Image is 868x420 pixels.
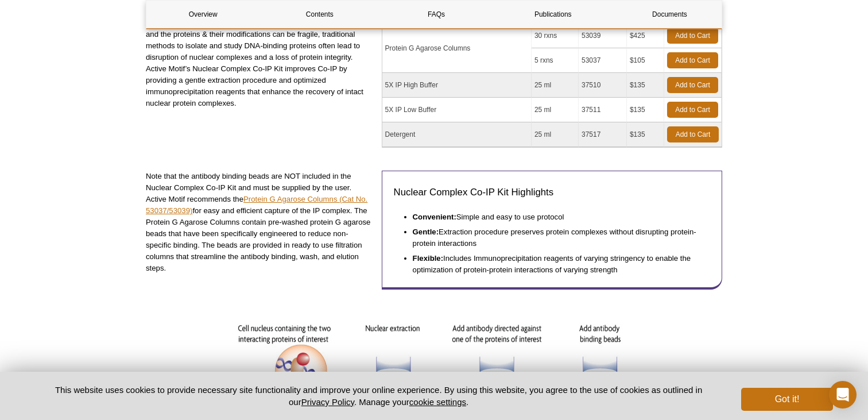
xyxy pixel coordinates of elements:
[394,186,710,199] h3: Nuclear Complex Co-IP Kit Highlights
[413,249,699,276] li: Includes Immunoprecipitation reagents of varying stringency to enable the optimization of protein...
[667,77,718,93] a: Add to Cart
[263,1,376,28] a: Contents
[579,48,627,73] td: 53037
[379,1,493,28] a: FAQs
[667,52,718,68] a: Add to Cart
[579,98,627,122] td: 37511
[301,397,354,407] a: Privacy Policy
[829,381,857,409] div: Open Intercom Messenger
[532,122,579,147] td: 25 ml
[146,1,259,28] a: Overview
[146,171,373,274] p: Note that the antibody binding beads are NOT included in the Nuclear Complex Co-IP Kit and must b...
[613,1,726,28] a: Documents
[532,24,579,48] td: 30 rxns
[382,122,532,147] td: Detergent
[579,73,627,98] td: 37510
[627,24,664,48] td: $425
[413,228,439,236] strong: Gentle:
[413,208,699,223] li: Simple and easy to use protocol
[579,122,627,147] td: 37517
[579,24,627,48] td: 53039
[627,122,664,147] td: $135
[532,48,579,73] td: 5 rxns
[532,73,579,98] td: 25 ml
[382,98,532,122] td: 5X IP Low Buffer
[627,98,664,122] td: $135
[741,388,833,411] button: Got it!
[667,126,719,142] a: Add to Cart
[667,102,718,118] a: Add to Cart
[146,195,367,215] a: Protein G Agarose Columns (Cat No. 53037/53039)
[497,1,610,28] a: Publications
[413,254,444,263] strong: Flexible:
[382,73,532,98] td: 5X IP High Buffer
[409,397,466,407] button: cookie settings
[532,98,579,122] td: 25 ml
[627,48,664,73] td: $105
[35,384,722,408] p: This website uses cookies to provide necessary site functionality and improve your online experie...
[413,213,456,221] strong: Convenient:
[382,24,532,73] td: Protein G Agarose Columns
[667,28,718,44] a: Add to Cart
[627,73,664,98] td: $135
[413,223,699,249] li: Extraction procedure preserves protein complexes without disrupting protein-protein interactions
